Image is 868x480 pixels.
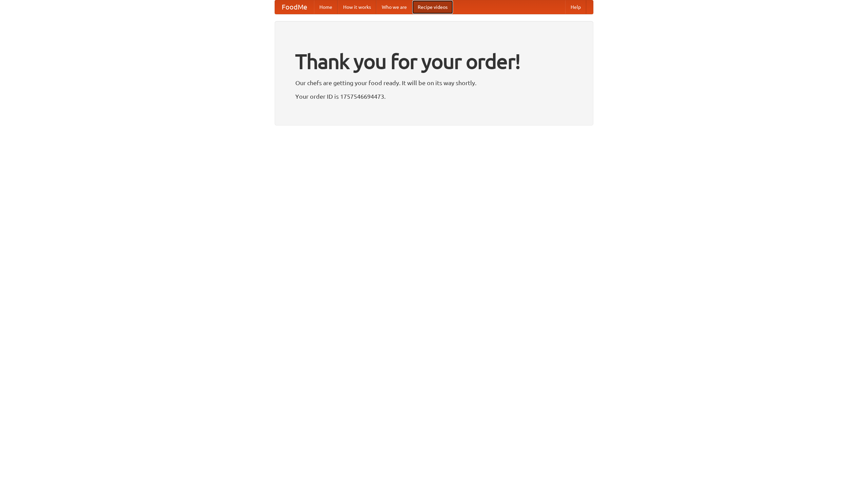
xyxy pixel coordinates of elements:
p: Your order ID is 1757546694473. [295,91,573,101]
a: Who we are [376,0,412,14]
a: Help [565,0,586,14]
a: FoodMe [275,0,314,14]
a: How it works [338,0,376,14]
a: Home [314,0,338,14]
a: Recipe videos [412,0,453,14]
p: Our chefs are getting your food ready. It will be on its way shortly. [295,78,573,88]
h1: Thank you for your order! [295,45,573,78]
